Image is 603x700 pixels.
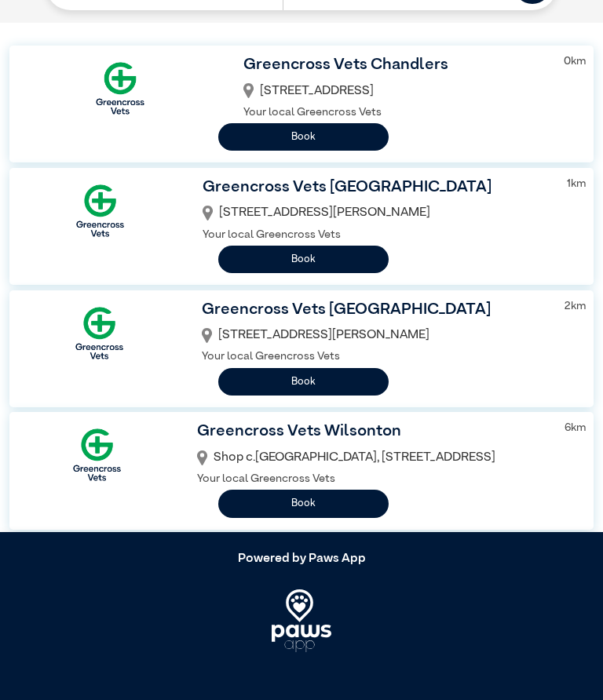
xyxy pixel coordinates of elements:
[218,246,389,273] button: Book
[564,53,586,71] p: 0 km
[243,78,544,104] div: [STREET_ADDRESS]
[565,420,586,437] p: 6 km
[197,444,545,471] div: Shop c.[GEOGRAPHIC_DATA], [STREET_ADDRESS]
[565,298,586,315] p: 2 km
[218,123,389,151] button: Book
[203,199,546,226] div: [STREET_ADDRESS][PERSON_NAME]
[567,176,586,193] p: 1 km
[203,227,546,244] p: Your local Greencross Vets
[65,176,135,246] img: Logo
[197,471,545,488] p: Your local Greencross Vets
[202,298,545,323] h3: Greencross Vets [GEOGRAPHIC_DATA]
[272,589,332,652] img: PawsApp
[202,348,545,366] p: Your local Greencross Vets
[64,298,134,368] img: Logo
[85,53,155,123] img: Logo
[9,552,594,567] h5: Powered by Paws App
[243,104,544,122] p: Your local Greencross Vets
[202,322,545,348] div: [STREET_ADDRESS][PERSON_NAME]
[218,368,389,396] button: Book
[197,420,545,444] h3: Greencross Vets Wilsonton
[218,490,389,517] button: Book
[243,53,544,78] h3: Greencross Vets Chandlers
[62,420,132,490] img: Logo
[203,176,546,200] h3: Greencross Vets [GEOGRAPHIC_DATA]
